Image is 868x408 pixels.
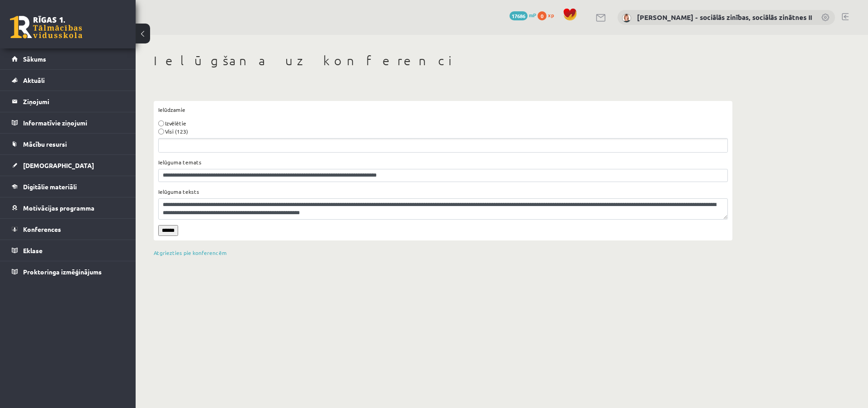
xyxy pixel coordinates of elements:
[12,155,124,176] a: [DEMOGRAPHIC_DATA]
[158,187,199,196] label: Ielūguma teksts
[538,11,558,19] a: 0 xp
[509,11,536,19] a: 17686 mP
[12,91,124,112] a: Ziņojumi
[23,76,45,84] span: Aktuāli
[12,219,124,240] a: Konferences
[154,53,732,68] h1: Ielūgšana uz konferenci
[23,204,94,212] span: Motivācijas programma
[538,11,547,20] span: 0
[158,106,185,114] label: Ielūdzamie
[12,134,124,154] a: Mācību resursi
[12,240,124,261] a: Eklase
[23,225,61,233] span: Konferences
[12,112,124,133] a: Informatīvie ziņojumi
[23,112,124,133] legend: Informatīvie ziņojumi
[622,14,631,23] img: Anita Jozus - sociālās zinības, sociālās zinātnes II
[548,11,554,19] span: xp
[165,119,186,127] label: Izvēlētie
[23,268,102,276] span: Proktoringa izmēģinājums
[12,197,124,218] a: Motivācijas programma
[509,11,528,20] span: 17686
[154,249,227,256] a: Atgriezties pie konferencēm
[158,158,202,166] label: Ielūguma temats
[23,55,46,63] span: Sākums
[10,16,82,38] a: Rīgas 1. Tālmācības vidusskola
[23,140,67,148] span: Mācību resursi
[23,91,124,112] legend: Ziņojumi
[529,11,536,19] span: mP
[12,261,124,282] a: Proktoringa izmēģinājums
[23,182,77,191] span: Digitālie materiāli
[12,70,124,91] a: Aktuāli
[23,246,42,254] span: Eklase
[165,127,188,135] label: Visi (123)
[23,161,94,169] span: [DEMOGRAPHIC_DATA]
[12,48,124,69] a: Sākums
[12,176,124,197] a: Digitālie materiāli
[637,13,812,22] a: [PERSON_NAME] - sociālās zinības, sociālās zinātnes II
